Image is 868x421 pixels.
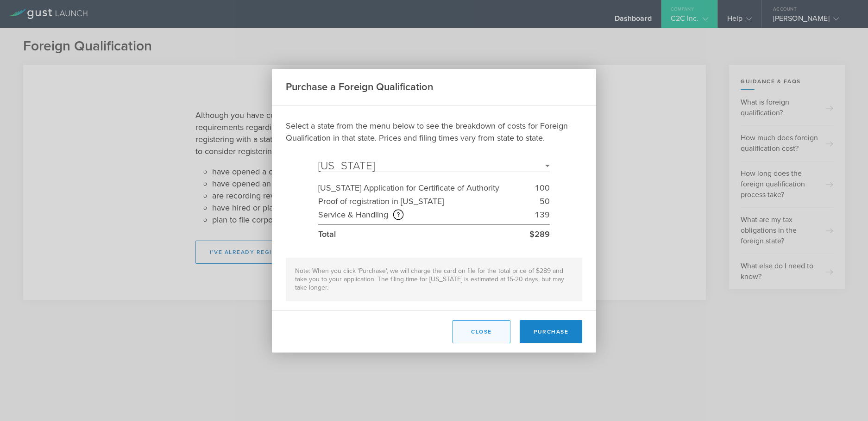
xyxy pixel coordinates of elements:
div: [US_STATE] Application for Certificate of Authority [318,181,535,195]
div: Total [318,228,529,241]
button: Close [453,320,510,343]
div: Proof of registration in [US_STATE] [318,195,540,208]
div: 100 [535,181,550,195]
div: 50 [540,195,550,208]
div: Service & Handling [318,208,535,222]
div: Note: When you click 'Purchase', we will charge the card on file for the total price of $289 and ... [286,258,582,301]
iframe: Chat Widget [822,377,868,421]
div: $289 [529,228,550,241]
h2: Purchase a Foreign Qualification [286,80,433,94]
div: 139 [535,208,550,222]
p: Select a state from the menu below to see the breakdown of costs for Foreign Qualification in tha... [286,120,582,144]
button: Purchase [520,320,582,343]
